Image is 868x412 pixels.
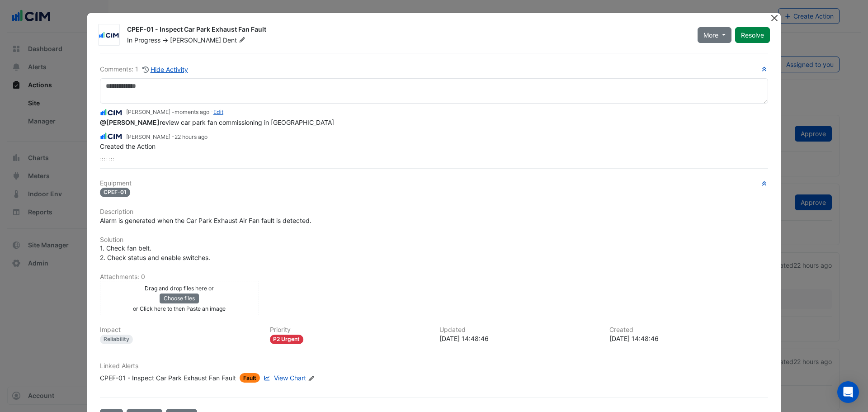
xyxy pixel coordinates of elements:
a: View Chart [262,373,306,383]
img: CIM [100,131,123,141]
div: CPEF-01 - Inspect Car Park Exhaust Fan Fault [100,373,236,383]
span: review car park fan commissioning in [GEOGRAPHIC_DATA] [100,118,334,126]
button: Resolve [735,27,770,43]
small: or Click here to then Paste an image [133,305,226,312]
h6: Priority [270,326,429,334]
span: 2025-08-12 14:48:47 [175,133,208,140]
span: Fault [240,373,260,383]
button: Close [769,13,779,23]
button: Choose files [160,294,199,303]
h6: Description [100,208,768,216]
button: Hide Activity [142,64,189,75]
small: [PERSON_NAME] - [126,133,208,141]
div: Open Intercom Messenger [837,381,859,403]
a: Edit [213,109,223,115]
span: 2025-08-13 12:37:43 [175,109,209,115]
span: More [703,30,718,40]
h6: Impact [100,326,259,334]
h6: Equipment [100,180,768,187]
img: CIM [99,31,119,40]
span: Created the Action [100,142,156,150]
span: -> [162,36,168,44]
img: CIM [100,108,123,118]
span: CPEF-01 [100,188,130,197]
div: CPEF-01 - Inspect Car Park Exhaust Fan Fault [127,25,687,36]
span: View Chart [274,374,306,382]
h6: Updated [439,326,599,334]
div: Comments: 1 [100,64,189,75]
span: [PERSON_NAME] [170,36,221,44]
span: In Progress [127,36,160,44]
h6: Solution [100,236,768,244]
small: [PERSON_NAME] - - [126,108,223,116]
fa-icon: Edit Linked Alerts [308,375,315,382]
div: [DATE] 14:48:46 [439,334,599,343]
small: Drag and drop files here or [145,285,214,292]
span: liam.dent@cimenviro.com [CIM] [100,118,160,126]
div: P2 Urgent [270,335,304,344]
h6: Created [609,326,769,334]
div: [DATE] 14:48:46 [609,334,769,343]
span: Alarm is generated when the Car Park Exhaust Air Fan fault is detected. [100,217,311,224]
div: Reliability [100,335,133,344]
button: More [698,27,731,43]
span: Dent [223,36,247,45]
h6: Linked Alerts [100,362,768,370]
span: 1. Check fan belt. 2. Check status and enable switches. [100,244,210,261]
h6: Attachments: 0 [100,273,768,281]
